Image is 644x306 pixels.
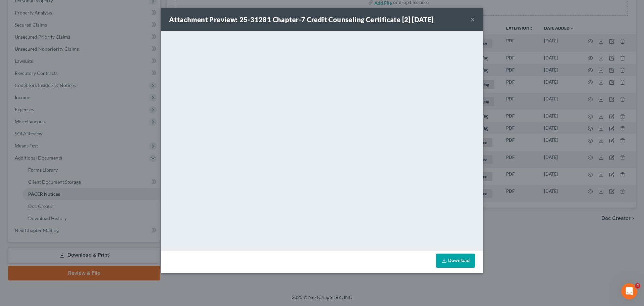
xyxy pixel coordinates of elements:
[161,31,483,249] iframe: <object ng-attr-data='[URL][DOMAIN_NAME]' type='application/pdf' width='100%' height='650px'></ob...
[436,254,475,268] a: Download
[621,283,637,299] iframe: Intercom live chat
[169,15,434,24] strong: Attachment Preview: 25-31281 Chapter-7 Credit Counseling Certificate [2] [DATE]
[470,15,475,24] button: ×
[635,283,640,289] span: 4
